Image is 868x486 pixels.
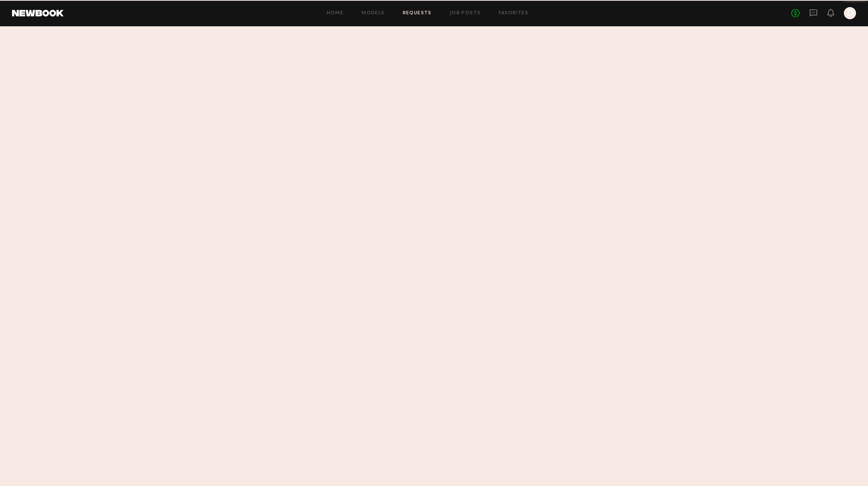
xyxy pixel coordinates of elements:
[450,11,481,16] a: Job Posts
[844,7,856,19] a: D
[499,11,528,16] a: Favorites
[327,11,344,16] a: Home
[361,11,384,16] a: Models
[403,11,432,16] a: Requests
